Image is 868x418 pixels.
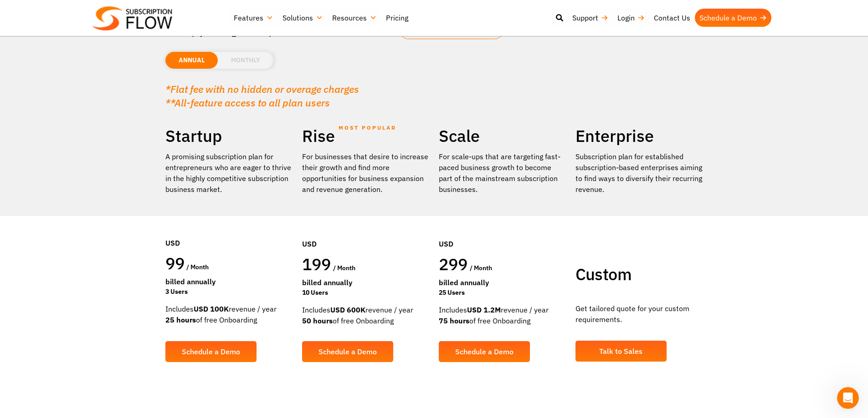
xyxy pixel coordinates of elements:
[302,288,430,297] div: 10 Users
[439,277,566,288] div: Billed Annually
[439,341,530,362] a: Schedule a Demo
[165,315,196,324] strong: 25 hours
[381,9,413,27] a: Pricing
[599,347,642,355] span: Talk to Sales
[333,264,355,272] span: / month
[165,303,293,325] div: Includes revenue / year of free Onboarding
[165,96,330,109] em: **All-feature access to all plan users
[165,52,218,69] li: ANNUAL
[439,253,468,275] span: 299
[467,305,501,314] strong: USD 1.2M
[302,277,430,288] div: Billed Annually
[229,9,278,27] a: Features
[328,9,381,27] a: Resources
[439,304,566,326] div: Includes revenue / year of free Onboarding
[218,52,273,69] li: MONTHLY
[165,82,359,96] em: *Flat fee with no hidden or overage charges
[649,9,695,27] a: Contact Us
[182,348,240,355] span: Schedule a Demo
[318,348,377,355] span: Schedule a Demo
[165,210,293,253] div: USD
[568,9,613,27] a: Support
[165,276,293,287] div: Billed Annually
[330,305,365,314] strong: USD 600K
[302,126,430,146] h2: Rise
[302,253,331,275] span: 199
[186,263,209,271] span: / month
[302,211,430,254] div: USD
[302,304,430,326] div: Includes revenue / year of free Onboarding
[194,304,229,313] strong: USD 100K
[575,341,667,362] a: Talk to Sales
[92,6,172,30] img: Subscriptionflow
[575,303,703,325] p: Get tailored quote for your custom requirements.
[439,126,566,146] h2: Scale
[439,316,469,325] strong: 75 hours
[165,126,293,146] h2: Startup
[575,126,703,146] h2: Enterprise
[302,316,333,325] strong: 50 hours
[339,117,396,138] span: MOST POPULAR
[302,151,430,195] div: For businesses that desire to increase their growth and find more opportunities for business expa...
[575,263,632,285] span: Custom
[439,211,566,254] div: USD
[165,341,257,362] a: Schedule a Demo
[165,252,185,274] span: 99
[695,9,771,27] a: Schedule a Demo
[165,287,293,297] div: 3 Users
[302,341,393,362] a: Schedule a Demo
[455,348,514,355] span: Schedule a Demo
[470,264,492,272] span: / month
[439,151,566,195] div: For scale-ups that are targeting fast-paced business growth to become part of the mainstream subs...
[837,387,859,409] iframe: Intercom live chat
[278,9,328,27] a: Solutions
[575,151,703,195] p: Subscription plan for established subscription-based enterprises aiming to find ways to diversify...
[613,9,649,27] a: Login
[165,151,293,195] p: A promising subscription plan for entrepreneurs who are eager to thrive in the highly competitive...
[439,288,566,297] div: 25 Users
